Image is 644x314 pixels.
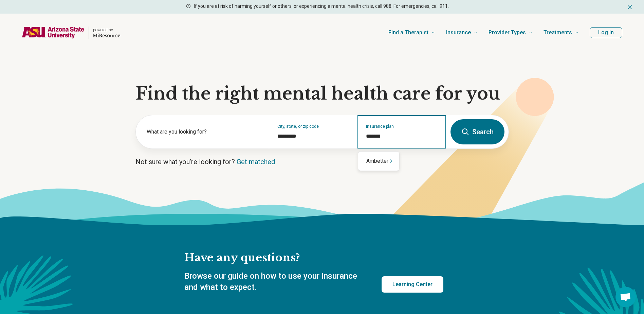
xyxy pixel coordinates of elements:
[184,271,365,293] p: Browse our guide on how to use your insurance and what to expect.
[544,28,572,37] span: Treatments
[237,158,275,166] a: Get matched
[22,22,120,43] a: Home page
[135,157,509,167] p: Not sure what you’re looking for?
[382,276,443,293] a: Learning Center
[489,28,526,37] span: Provider Types
[590,27,622,38] button: Log In
[184,251,443,265] h2: Have any questions?
[147,128,261,136] label: What are you looking for?
[93,27,120,33] p: powered by
[446,28,471,37] span: Insurance
[450,119,504,144] button: Search
[626,3,633,11] button: Dismiss
[358,154,399,168] div: Suggestions
[615,287,636,307] div: Open chat
[388,28,428,37] span: Find a Therapist
[358,154,399,168] div: Ambetter
[194,3,449,10] p: If you are at risk of harming yourself or others, or experiencing a mental health crisis, call 98...
[135,84,509,104] h1: Find the right mental health care for you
